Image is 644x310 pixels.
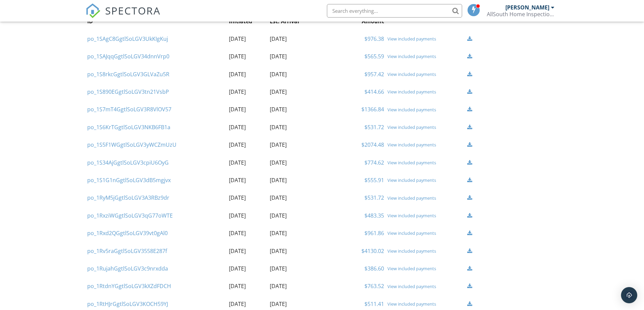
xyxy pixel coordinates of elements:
td: [DATE] [227,30,268,48]
a: View included payments [387,213,464,218]
input: Search everything... [327,4,462,18]
div: AllSouth Home Inspections [487,11,554,18]
a: po_1Rxd2QGgtlSoLGV39vt0gAl0 [87,229,168,237]
a: $4130.02 [361,247,384,255]
a: View included payments [387,72,464,77]
td: [DATE] [227,224,268,242]
a: $763.52 [364,282,384,290]
a: $565.59 [364,53,384,60]
div: Open Intercom Messenger [621,287,637,303]
td: [DATE] [227,118,268,136]
a: po_1S7mT4GgtlSoLGV3R8VlOV57 [87,106,171,113]
td: [DATE] [268,207,318,224]
a: View included payments [387,284,464,289]
img: The Best Home Inspection Software - Spectora [86,3,100,18]
a: po_1S34AjGgtlSoLGV3cpiU6OyG [87,159,169,166]
td: [DATE] [268,101,318,118]
td: [DATE] [227,242,268,260]
a: po_1SAgC8GgtlSoLGV3UkKIgKuj [87,35,168,43]
td: [DATE] [268,136,318,153]
div: [PERSON_NAME] [505,4,549,11]
a: $976.38 [364,35,384,43]
a: View included payments [387,301,464,307]
a: po_1Rv5raGgtlSoLGV3558E287f [87,247,167,255]
a: $414.66 [364,88,384,95]
a: po_1S1G1nGgtlSoLGV3dB5mgjvx [87,176,171,184]
a: $555.91 [364,176,384,184]
a: po_1S6KrTGgtlSoLGV3NKB6FB1a [87,123,170,131]
a: po_1S5F1WGgtlSoLGV3yWCZmUzU [87,141,176,148]
td: [DATE] [268,65,318,83]
a: $386.60 [364,265,384,272]
td: [DATE] [227,101,268,118]
td: [DATE] [227,207,268,224]
a: View included payments [387,36,464,41]
a: po_1S8rkcGgtlSoLGV3GLVaZu5R [87,71,169,78]
td: [DATE] [227,277,268,295]
a: View included payments [387,230,464,236]
td: [DATE] [268,171,318,189]
a: po_1RxziWGgtlSoLGV3qG77oWTE [87,212,173,219]
a: $957.42 [364,71,384,78]
a: View included payments [387,160,464,165]
a: SPECTORA [86,9,161,23]
a: View included payments [387,266,464,271]
td: [DATE] [227,83,268,101]
a: View included payments [387,142,464,147]
td: [DATE] [268,260,318,277]
span: SPECTORA [105,3,161,18]
td: [DATE] [227,189,268,206]
a: View included payments [387,177,464,183]
a: $2074.48 [361,141,384,148]
td: [DATE] [227,154,268,171]
td: [DATE] [268,189,318,206]
a: View included payments [387,195,464,201]
a: $774.62 [364,159,384,166]
td: [DATE] [268,30,318,48]
td: [DATE] [268,224,318,242]
td: [DATE] [227,136,268,153]
a: $1366.84 [361,106,384,113]
a: View included payments [387,54,464,59]
td: [DATE] [227,65,268,83]
td: [DATE] [268,48,318,65]
a: View included payments [387,89,464,94]
td: [DATE] [268,118,318,136]
a: $961.86 [364,229,384,237]
a: $531.72 [364,123,384,131]
a: po_1S890EGgtlSoLGV3tn21VsbP [87,88,169,95]
a: po_1RujahGgtlSoLGV3c9nrxdda [87,265,168,272]
td: [DATE] [268,83,318,101]
a: $483.35 [364,212,384,219]
a: po_1RyM5jGgtlSoLGV3A3RBz9dr [87,194,169,201]
a: $531.72 [364,194,384,201]
a: po_1RtHJrGgtlSoLGV3KOCH59YJ [87,300,168,308]
a: View included payments [387,107,464,112]
td: [DATE] [227,260,268,277]
td: [DATE] [268,277,318,295]
td: [DATE] [227,48,268,65]
td: [DATE] [227,171,268,189]
td: [DATE] [268,242,318,260]
a: View included payments [387,124,464,130]
a: $511.41 [364,300,384,308]
a: po_1RtdnYGgtlSoLGV3kXZdFDCH [87,282,171,290]
a: View included payments [387,248,464,254]
a: po_1SAJqqGgtlSoLGV34dnnVrp0 [87,53,169,60]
